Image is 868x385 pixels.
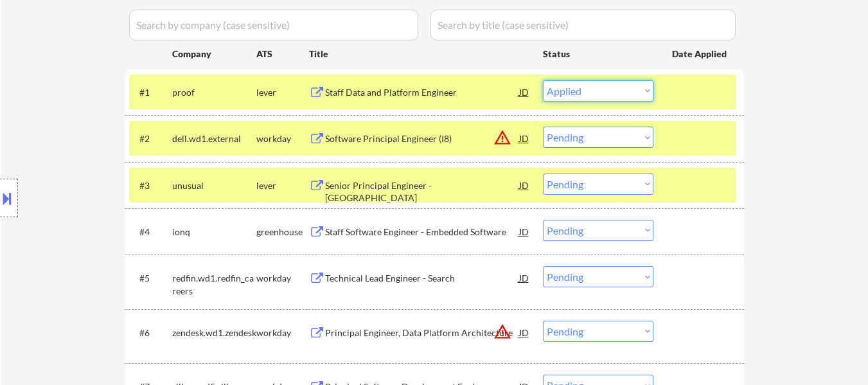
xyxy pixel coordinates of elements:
input: Search by company (case sensitive) [129,10,418,40]
div: Software Principal Engineer (I8) [325,132,519,145]
div: Title [309,48,531,60]
input: Search by title (case sensitive) [430,10,736,40]
div: workday [256,132,309,145]
div: Company [172,48,256,60]
div: Principal Engineer, Data Platform Architecture [325,327,519,339]
div: JD [518,266,531,289]
div: Status [543,42,653,65]
div: lever [256,179,309,192]
div: JD [518,321,531,344]
div: greenhouse [256,226,309,238]
div: Senior Principal Engineer - [GEOGRAPHIC_DATA] [325,179,519,204]
div: JD [518,127,531,150]
div: JD [518,220,531,243]
button: warning_amber [493,323,511,341]
div: Staff Software Engineer - Embedded Software [325,226,519,238]
div: workday [256,327,309,339]
div: #6 [139,327,162,339]
div: JD [518,80,531,103]
div: Date Applied [672,48,729,60]
div: Staff Data and Platform Engineer [325,86,519,99]
div: JD [518,174,531,197]
button: warning_amber [493,129,511,147]
div: ATS [256,48,309,60]
div: zendesk.wd1.zendesk [172,327,256,339]
div: Technical Lead Engineer - Search [325,272,519,285]
div: workday [256,272,309,285]
div: lever [256,86,309,99]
